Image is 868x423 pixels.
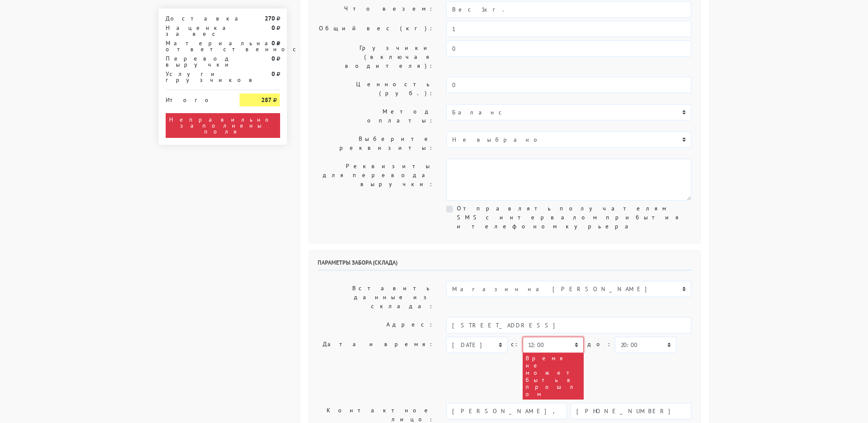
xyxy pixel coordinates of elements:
label: Дата и время: [311,337,440,400]
div: Материальная ответственность [159,40,234,52]
label: Грузчики (включая водителя): [311,41,440,73]
label: Адрес: [311,317,440,333]
label: c: [511,337,519,352]
label: Вставить данные из склада: [311,281,440,314]
label: Общий вес (кг): [311,21,440,37]
label: Метод оплаты: [311,104,440,128]
div: Неправильно заполнены поля [166,113,280,138]
strong: 287 [261,96,271,104]
strong: 0 [271,39,275,47]
div: Услуги грузчиков [159,71,234,83]
label: Ценность (руб.): [311,77,440,101]
input: Телефон [570,403,691,419]
div: Время не может быть в прошлом [523,353,584,400]
strong: 0 [271,70,275,78]
label: Отправлять получателям SMS с интервалом прибытия и телефоном курьера [456,204,691,231]
h6: Параметры забора (склада) [318,259,692,271]
strong: 0 [271,24,275,32]
strong: 270 [264,15,275,22]
strong: 0 [271,55,275,62]
input: Имя [446,403,567,419]
label: Реквизиты для перевода выручки: [311,159,440,201]
div: Наценка за вес [159,25,234,37]
div: Итого [166,93,227,103]
label: до: [587,337,611,352]
label: Выберите реквизиты: [311,131,440,155]
div: Перевод выручки [159,55,234,67]
label: Что везем: [311,1,440,18]
div: Доставка [159,15,234,21]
